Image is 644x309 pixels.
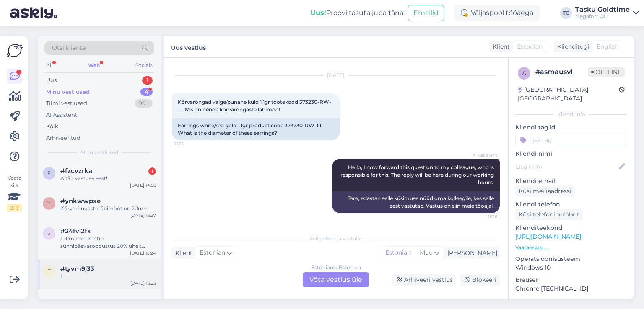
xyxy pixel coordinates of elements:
[381,247,415,259] div: Estonian
[466,152,497,158] span: AI Assistent
[515,263,627,272] p: Windows 10
[172,72,500,79] div: [DATE]
[46,99,87,108] div: Tiimi vestlused
[44,60,54,71] div: All
[142,76,153,85] div: 1
[200,248,225,257] span: Estonian
[515,111,627,118] div: Kliendi info
[46,76,57,85] div: Uus
[174,141,206,147] span: 16:15
[517,42,543,51] span: Estonian
[60,205,156,212] div: Kõrvarõngaste läbimõõt on 20mm
[332,191,500,213] div: Tere, edastan selle küsimuse nüüd oma kolleegile, kes selle eest vastutab. Vastus on siin meie tö...
[178,99,331,113] span: Kõrvarõngad valge/punane kuld 1,1gr tootekood 373230-RW-1,1. Mis on nende kõrvarõngaste läbimõõt.
[515,224,627,232] p: Klienditeekond
[460,274,500,286] div: Blokeeri
[515,149,627,158] p: Kliendi nimi
[515,200,627,209] p: Kliendi telefon
[515,284,627,293] p: Chrome [TECHNICAL_ID]
[148,167,156,175] div: 1
[515,276,627,284] p: Brauser
[515,177,627,185] p: Kliendi email
[310,8,405,18] div: Proovi tasuta juba täna:
[515,244,627,251] p: Vaata edasi ...
[134,60,154,71] div: Socials
[46,111,77,119] div: AI Assistent
[560,7,572,19] div: TG
[48,230,51,237] span: 2
[575,6,639,20] a: Tasku GoldtimeMegafort OÜ
[535,67,588,77] div: # asmausvl
[60,265,94,273] span: #tyvm9j33
[172,118,340,140] div: Earrings white/red gold 1.1gr product code 373230-RW-1.1. What is the diameter of these earrings?
[444,249,497,257] div: [PERSON_NAME]
[588,67,625,77] span: Offline
[515,255,627,263] p: Operatsioonisüsteem
[130,182,156,188] div: [DATE] 14:58
[86,60,101,71] div: Web
[522,70,526,76] span: a
[52,44,86,52] span: Otsi kliente
[515,233,581,240] a: [URL][DOMAIN_NAME]
[135,99,153,108] div: 99+
[46,122,58,131] div: Kõik
[489,42,510,51] div: Klient
[60,175,156,182] div: Aitäh vastuse eest!
[47,200,51,206] span: y
[46,134,80,142] div: Arhiveeritud
[420,249,433,256] span: Muu
[171,41,206,52] label: Uus vestlus
[48,268,51,274] span: t
[140,88,153,96] div: 4
[515,134,627,146] input: Lisa tag
[515,123,627,132] p: Kliendi tag'id
[47,170,51,176] span: f
[60,235,156,250] div: Liikmetele kehtib sünnipäevasoodustus 20% ühelt ostukorvilt tavahinnaga toodetelt 7 päeva [PERSON...
[303,272,369,287] div: Võta vestlus üle
[554,42,589,51] div: Klienditugi
[340,164,495,185] span: Hello, I now forward this question to my colleague, who is responsible for this. The reply will b...
[172,235,500,242] div: Valige keel ja vastake
[60,273,156,280] div: I
[7,204,22,212] div: 2 / 3
[310,9,326,17] b: Uus!
[392,274,456,286] div: Arhiveeri vestlus
[515,209,583,220] div: Küsi telefoninumbrit
[80,149,118,156] span: Minu vestlused
[311,264,361,271] div: Estonian to Estonian
[516,162,618,171] input: Lisa nimi
[46,88,90,96] div: Minu vestlused
[130,280,156,286] div: [DATE] 15:25
[518,85,619,103] div: [GEOGRAPHIC_DATA], [GEOGRAPHIC_DATA]
[172,249,192,257] div: Klient
[466,214,497,220] span: 16:16
[7,174,22,212] div: Vaata siia
[130,212,156,219] div: [DATE] 15:27
[515,185,575,197] div: Küsi meiliaadressi
[60,167,92,175] span: #fzcvzrka
[575,6,630,13] div: Tasku Goldtime
[454,5,540,21] div: Väljaspool tööaega
[7,43,23,59] img: Askly Logo
[60,227,91,235] span: #24fvi2fx
[60,197,101,205] span: #ynkwwpxe
[575,13,630,20] div: Megafort OÜ
[408,5,444,21] button: Emailid
[597,42,618,51] span: English
[130,250,156,256] div: [DATE] 15:24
